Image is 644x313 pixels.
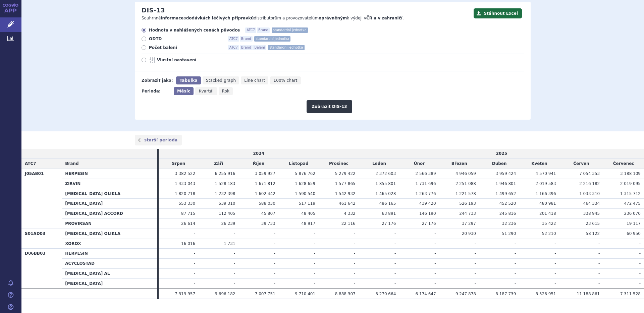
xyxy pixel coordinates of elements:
span: 7 319 957 [175,292,195,296]
th: [MEDICAL_DATA] OLIKLA [62,229,157,239]
span: 23 615 [586,221,600,226]
td: Červen [559,159,603,169]
span: - [639,271,641,276]
span: 35 422 [542,221,556,226]
span: 588 030 [259,201,275,206]
span: 4 946 059 [455,171,476,176]
span: 26 614 [181,221,195,226]
span: 1 499 652 [495,191,516,196]
span: - [234,261,235,266]
span: 3 959 424 [495,171,516,176]
span: - [314,251,315,256]
span: 245 816 [499,211,516,216]
span: Brand [240,36,253,42]
span: - [598,261,600,266]
span: - [314,271,315,276]
span: - [354,281,355,286]
span: 9 696 182 [215,292,235,296]
span: - [194,271,195,276]
strong: informace [161,16,184,20]
span: 2 216 182 [579,181,600,186]
span: Line chart [244,78,265,83]
th: [MEDICAL_DATA] [62,278,157,289]
span: 486 165 [379,201,396,206]
span: - [598,241,600,246]
td: Srpen [159,159,199,169]
span: 58 122 [586,231,600,236]
span: - [515,261,516,266]
span: Brand [240,45,253,50]
span: 1 166 396 [536,191,556,196]
span: - [354,261,355,266]
a: starší perioda [135,135,182,145]
td: Listopad [279,159,319,169]
span: 1 628 659 [295,181,315,186]
span: ATC7 [25,161,36,166]
span: Stacked graph [206,78,236,83]
th: HERPESIN [62,249,157,259]
span: - [554,271,556,276]
span: 5 279 422 [335,171,356,176]
span: - [554,251,556,256]
span: - [598,271,600,276]
span: standardní jednotka [272,27,308,33]
span: 1 577 865 [335,181,356,186]
span: 19 117 [627,221,641,226]
span: - [475,251,476,256]
span: 553 330 [178,201,195,206]
span: 48 917 [301,221,315,226]
span: 439 420 [419,201,436,206]
span: - [354,241,355,246]
th: ACYCLOSTAD [62,259,157,269]
span: - [274,241,275,246]
span: - [274,251,275,256]
span: - [274,271,275,276]
p: Souhrnné o distributorům a provozovatelům k výdeji v . [142,15,470,21]
span: standardní jednotka [254,36,290,42]
td: Duben [479,159,519,169]
span: 1 602 442 [255,191,275,196]
th: [MEDICAL_DATA] AL [62,268,157,278]
span: 472 475 [624,201,641,206]
th: HERPESIN [62,169,157,179]
span: 5 876 762 [295,171,315,176]
span: Balení [253,45,266,50]
span: - [554,261,556,266]
span: - [515,281,516,286]
span: - [194,281,195,286]
span: 338 945 [583,211,600,216]
th: PROVIRSAN [62,218,157,229]
span: - [274,281,275,286]
span: Tabulka [179,78,197,83]
span: 461 642 [339,201,356,206]
span: - [314,281,315,286]
span: 480 981 [539,201,556,206]
span: 51 290 [502,231,516,236]
span: - [434,271,436,276]
span: 1 946 801 [495,181,516,186]
span: - [354,271,355,276]
td: Leden [359,159,399,169]
td: 2024 [159,149,359,159]
span: - [554,281,556,286]
span: 27 176 [422,221,436,226]
span: ATC7 [228,45,239,50]
span: 6 270 664 [375,292,396,296]
span: - [274,231,275,236]
span: 2 019 583 [536,181,556,186]
span: ATC7 [228,36,239,42]
span: 3 188 109 [620,171,641,176]
th: [MEDICAL_DATA] OLIKLA [62,189,157,199]
span: standardní jednotka [268,45,304,50]
span: 27 176 [382,221,396,226]
span: - [515,241,516,246]
span: - [274,261,275,266]
th: J05AB01 [21,169,62,229]
span: - [639,251,641,256]
td: 2025 [359,149,644,159]
span: 8 888 307 [335,292,356,296]
span: 526 193 [459,201,476,206]
span: - [394,241,396,246]
span: 2 251 088 [455,181,476,186]
span: 146 190 [419,211,436,216]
